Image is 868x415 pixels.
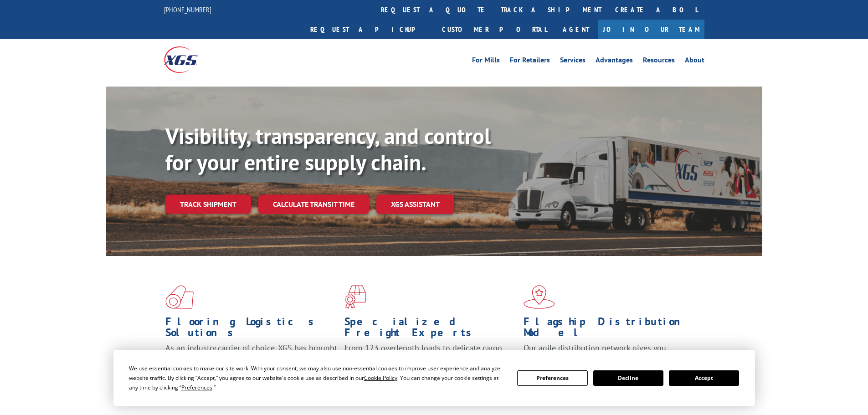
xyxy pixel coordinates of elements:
[524,285,555,309] img: xgs-icon-flagship-distribution-model-red
[593,370,663,386] button: Decline
[164,5,211,14] a: [PHONE_NUMBER]
[165,122,491,176] b: Visibility, transparency, and control for your entire supply chain.
[472,56,500,67] a: For Mills
[685,56,704,67] a: About
[517,370,587,386] button: Preferences
[554,20,598,39] a: Agent
[524,316,696,343] h1: Flagship Distribution Model
[435,20,554,39] a: Customer Portal
[344,316,517,343] h1: Specialized Freight Experts
[669,370,739,386] button: Accept
[524,343,691,364] span: Our agile distribution network gives you nationwide inventory management on demand.
[376,195,454,214] a: XGS ASSISTANT
[596,56,633,67] a: Advantages
[344,285,366,309] img: xgs-icon-focused-on-flooring-red
[364,374,397,382] span: Cookie Policy
[258,195,369,214] a: Calculate transit time
[129,364,506,392] div: We use essential cookies to make our site work. With your consent, we may also use non-essential ...
[510,56,550,67] a: For Retailers
[165,316,338,343] h1: Flooring Logistics Solutions
[113,350,755,406] div: Cookie Consent Prompt
[165,285,194,309] img: xgs-icon-total-supply-chain-intelligence-red
[598,20,704,39] a: Join Our Team
[344,343,517,383] p: From 123 overlength loads to delicate cargo, our experienced staff knows the best way to move you...
[643,56,675,67] a: Resources
[560,56,586,67] a: Services
[181,384,212,391] span: Preferences
[165,343,337,375] span: As an industry carrier of choice, XGS has brought innovation and dedication to flooring logistics...
[165,195,251,214] a: Track shipment
[303,20,435,39] a: Request a pickup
